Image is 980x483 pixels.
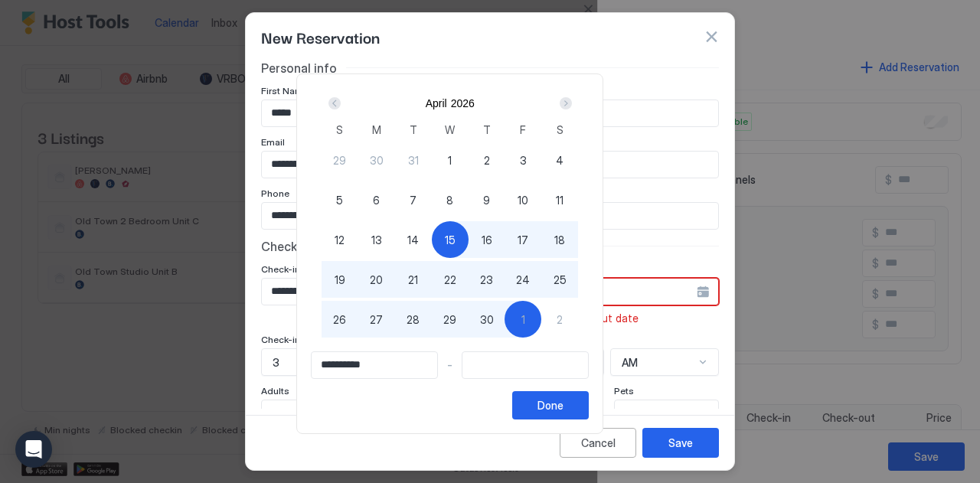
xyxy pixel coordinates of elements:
[447,358,452,372] span: -
[370,312,383,328] span: 27
[336,122,343,138] span: S
[407,312,420,328] span: 28
[469,181,505,218] button: 9
[554,232,565,248] span: 18
[373,192,380,208] span: 6
[469,142,505,178] button: 2
[469,221,505,258] button: 16
[322,301,358,338] button: 26
[505,221,541,258] button: 17
[325,94,346,113] button: Prev
[482,232,492,248] span: 16
[483,122,491,138] span: T
[358,142,395,178] button: 30
[483,192,490,208] span: 9
[410,122,417,138] span: T
[521,312,525,328] span: 1
[322,181,358,218] button: 5
[312,352,437,378] input: Input Field
[505,301,541,338] button: 1
[444,272,456,288] span: 22
[518,192,528,208] span: 10
[505,181,541,218] button: 10
[462,352,588,378] input: Input Field
[371,232,382,248] span: 13
[322,221,358,258] button: 12
[358,301,395,338] button: 27
[408,272,418,288] span: 21
[395,221,432,258] button: 14
[445,232,456,248] span: 15
[505,142,541,178] button: 3
[443,312,456,328] span: 29
[370,272,383,288] span: 20
[541,221,578,258] button: 18
[408,152,419,168] span: 31
[370,152,384,168] span: 30
[518,232,528,248] span: 17
[480,312,494,328] span: 30
[358,181,395,218] button: 6
[432,181,469,218] button: 8
[407,232,419,248] span: 14
[432,261,469,298] button: 22
[333,312,346,328] span: 26
[322,261,358,298] button: 19
[372,122,381,138] span: M
[557,312,563,328] span: 2
[556,152,563,168] span: 4
[541,301,578,338] button: 2
[322,142,358,178] button: 29
[395,261,432,298] button: 21
[432,142,469,178] button: 1
[541,261,578,298] button: 25
[541,181,578,218] button: 11
[448,152,452,168] span: 1
[15,431,52,468] div: Open Intercom Messenger
[333,152,346,168] span: 29
[335,232,345,248] span: 12
[395,142,432,178] button: 31
[451,97,475,109] button: 2026
[554,94,575,113] button: Next
[520,152,527,168] span: 3
[537,397,563,413] div: Done
[516,272,530,288] span: 24
[557,122,563,138] span: S
[432,301,469,338] button: 29
[426,97,447,109] button: April
[432,221,469,258] button: 15
[445,122,455,138] span: W
[358,261,395,298] button: 20
[512,391,589,419] button: Done
[358,221,395,258] button: 13
[484,152,490,168] span: 2
[395,301,432,338] button: 28
[556,192,563,208] span: 11
[335,272,345,288] span: 19
[480,272,493,288] span: 23
[541,142,578,178] button: 4
[395,181,432,218] button: 7
[505,261,541,298] button: 24
[469,261,505,298] button: 23
[554,272,567,288] span: 25
[520,122,526,138] span: F
[336,192,343,208] span: 5
[446,192,453,208] span: 8
[410,192,416,208] span: 7
[469,301,505,338] button: 30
